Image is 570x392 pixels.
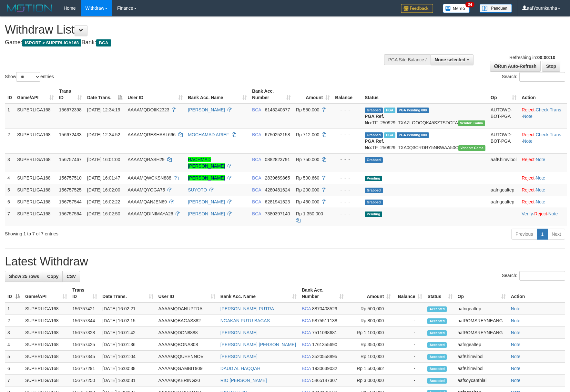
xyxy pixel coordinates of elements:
span: BCA [252,211,261,216]
strong: 00:00:10 [537,55,555,60]
span: Grabbed [365,188,383,193]
th: Action [508,284,565,303]
span: BCA [302,342,311,347]
td: · [519,153,567,172]
th: Trans ID: activate to sort column ascending [70,284,100,303]
select: Showentries [16,72,40,82]
a: Note [511,318,521,323]
span: Copy 6145240577 to clipboard [265,107,290,112]
span: BCA [302,330,311,335]
td: aafKhimvibol [488,153,519,172]
span: 156757544 [59,199,82,204]
td: - [393,363,425,375]
label: Show entries [5,72,54,82]
span: [DATE] 12:34:19 [87,107,120,112]
td: aafROMSREYNEANG [455,315,508,327]
span: Grabbed [365,200,383,205]
td: - [393,339,425,351]
a: Note [536,199,545,204]
td: SUPERLIGA168 [23,351,70,363]
th: Bank Acc. Number: activate to sort column ascending [299,284,346,303]
td: Rp 3,000,000 [346,375,393,387]
td: aafngealtep [455,303,508,315]
td: 2 [5,315,23,327]
th: Date Trans.: activate to sort column ascending [100,284,156,303]
span: [DATE] 16:01:47 [87,175,120,181]
td: 156757344 [70,315,100,327]
span: Copy 0882823791 to clipboard [265,157,290,162]
span: Copy 2839669865 to clipboard [265,175,290,181]
td: [DATE] 16:00:38 [100,363,156,375]
span: BCA [252,199,261,204]
td: 6 [5,363,23,375]
td: AAAAMQQUEENNOV [156,351,218,363]
td: - [393,303,425,315]
td: aafKhimvibol [455,363,508,375]
span: BCA [252,187,261,192]
span: Pending [365,176,382,181]
a: RACHMAD [PERSON_NAME] [188,157,225,169]
span: 34 [465,2,474,7]
span: AAAAMQANJEN69 [127,199,167,204]
input: Search: [519,271,565,281]
td: SUPERLIGA168 [15,184,56,196]
a: DAUD AL HAQQAH [220,366,260,371]
span: Grabbed [365,132,383,138]
td: · · [519,129,567,153]
td: [DATE] 16:01:04 [100,351,156,363]
span: AAAAMQDOIIK2323 [127,107,169,112]
span: ISPORT > SUPERLIGA168 [22,39,81,46]
a: Note [511,366,521,371]
td: aafngealtep [455,339,508,351]
td: - [393,351,425,363]
th: Amount: activate to sort column ascending [346,284,393,303]
label: Search: [502,72,565,82]
img: Button%20Memo.svg [443,4,470,13]
a: Reject [522,187,534,192]
span: Copy 8870408529 to clipboard [312,306,337,311]
img: panduan.png [480,4,512,13]
td: SUPERLIGA168 [23,375,70,387]
td: 156757291 [70,363,100,375]
span: Vendor URL: https://trx31.1velocity.biz [458,145,485,151]
b: PGA Ref. No: [365,139,384,150]
span: AAAAMQRESHAAL666 [127,132,176,137]
td: AAAAMQBAGAS882 [156,315,218,327]
label: Search: [502,271,565,281]
th: User ID: activate to sort column ascending [125,85,185,104]
span: Rp 550.000 [296,107,319,112]
span: 156672398 [59,107,82,112]
td: Rp 1,500,692 [346,363,393,375]
td: 156757425 [70,339,100,351]
th: Game/API: activate to sort column ascending [23,284,70,303]
span: Pending [365,211,382,217]
span: PGA Pending [397,108,429,113]
span: BCA [302,318,311,323]
td: · [519,196,567,208]
div: - - - [335,199,360,205]
span: Show 25 rows [9,274,39,279]
a: Note [523,139,533,144]
td: 4 [5,172,15,184]
td: 156757250 [70,375,100,387]
a: Reject [522,157,534,162]
h1: Latest Withdraw [5,255,565,268]
span: BCA [96,39,111,46]
a: Previous [511,229,537,240]
h1: Withdraw List [5,23,373,36]
span: Accepted [427,354,447,360]
th: User ID: activate to sort column ascending [156,284,218,303]
span: Marked by aafsoycanthlai [384,108,395,113]
span: Accepted [427,330,447,336]
a: [PERSON_NAME] [188,107,225,112]
span: Copy 7511098681 to clipboard [312,330,337,335]
th: Trans ID: activate to sort column ascending [56,85,85,104]
a: CSV [62,271,80,282]
a: [PERSON_NAME] [PERSON_NAME] [220,342,296,347]
a: Stop [542,61,560,72]
a: Note [511,342,521,347]
td: 156757345 [70,351,100,363]
th: Bank Acc. Number: activate to sort column ascending [249,85,293,104]
td: 2 [5,129,15,153]
div: - - - [335,175,360,181]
